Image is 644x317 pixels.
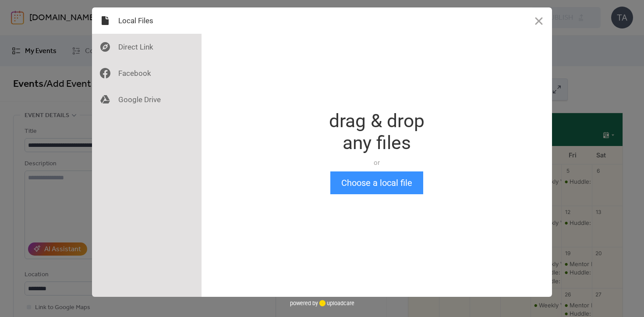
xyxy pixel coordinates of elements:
div: or [329,158,425,167]
div: drag & drop any files [329,110,425,154]
div: Google Drive [92,86,202,113]
div: Direct Link [92,34,202,60]
button: Choose a local file [330,171,423,194]
div: powered by [290,297,354,310]
div: Facebook [92,60,202,86]
button: Close [526,7,552,34]
a: uploadcare [318,300,354,306]
div: Local Files [92,7,202,34]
